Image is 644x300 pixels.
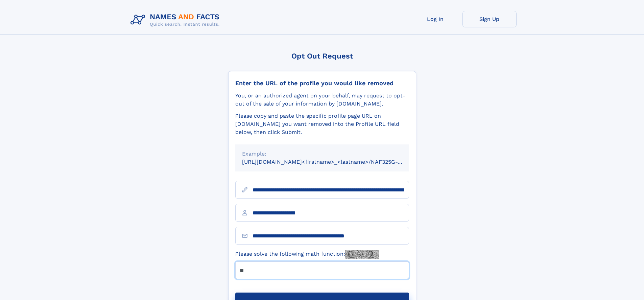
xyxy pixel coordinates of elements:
[235,250,379,259] label: Please solve the following math function:
[235,112,409,136] div: Please copy and paste the specific profile page URL on [DOMAIN_NAME] you want removed into the Pr...
[408,11,462,27] a: Log In
[462,11,517,27] a: Sign Up
[235,79,409,87] div: Enter the URL of the profile you would like removed
[242,150,402,158] div: Example:
[242,159,422,165] small: [URL][DOMAIN_NAME]<firstname>_<lastname>/NAF325G-xxxxxxxx
[228,52,416,60] div: Opt Out Request
[128,11,225,29] img: Logo Names and Facts
[235,92,409,108] div: You, or an authorized agent on your behalf, may request to opt-out of the sale of your informatio...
